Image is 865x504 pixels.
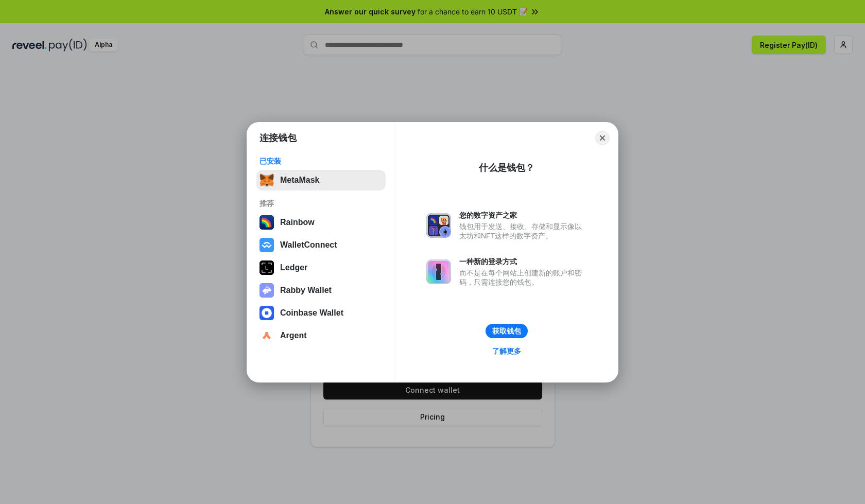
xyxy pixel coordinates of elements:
[280,286,332,295] div: Rabby Wallet
[426,259,451,284] img: svg+xml,%3Csvg%20xmlns%3D%22http%3A%2F%2Fwww.w3.org%2F2000%2Fsvg%22%20fill%3D%22none%22%20viewBox...
[595,131,610,145] button: Close
[259,132,297,144] h1: 连接钱包
[256,257,386,278] button: Ledger
[280,240,337,250] div: WalletConnect
[486,344,527,358] a: 了解更多
[259,173,274,187] img: svg+xml,%3Csvg%20fill%3D%22none%22%20height%3D%2233%22%20viewBox%3D%220%200%2035%2033%22%20width%...
[256,212,386,233] button: Rainbow
[256,170,386,190] button: MetaMask
[459,211,587,220] div: 您的数字资产之家
[280,218,315,227] div: Rainbow
[259,283,274,298] img: svg+xml,%3Csvg%20xmlns%3D%22http%3A%2F%2Fwww.w3.org%2F2000%2Fsvg%22%20fill%3D%22none%22%20viewBox...
[259,328,274,343] img: svg+xml,%3Csvg%20width%3D%2228%22%20height%3D%2228%22%20viewBox%3D%220%200%2028%2028%22%20fill%3D...
[259,215,274,230] img: svg+xml,%3Csvg%20width%3D%22120%22%20height%3D%22120%22%20viewBox%3D%220%200%20120%20120%22%20fil...
[280,331,307,340] div: Argent
[492,326,521,336] div: 获取钱包
[459,222,587,240] div: 钱包用于发送、接收、存储和显示像以太坊和NFT这样的数字资产。
[426,213,451,238] img: svg+xml,%3Csvg%20xmlns%3D%22http%3A%2F%2Fwww.w3.org%2F2000%2Fsvg%22%20fill%3D%22none%22%20viewBox...
[256,280,386,301] button: Rabby Wallet
[256,325,386,346] button: Argent
[280,263,307,272] div: Ledger
[492,346,521,356] div: 了解更多
[280,308,343,318] div: Coinbase Wallet
[259,306,274,320] img: svg+xml,%3Csvg%20width%3D%2228%22%20height%3D%2228%22%20viewBox%3D%220%200%2028%2028%22%20fill%3D...
[259,157,383,166] div: 已安装
[259,238,274,252] img: svg+xml,%3Csvg%20width%3D%2228%22%20height%3D%2228%22%20viewBox%3D%220%200%2028%2028%22%20fill%3D...
[256,235,386,255] button: WalletConnect
[459,268,587,287] div: 而不是在每个网站上创建新的账户和密码，只需连接您的钱包。
[256,303,386,323] button: Coinbase Wallet
[259,260,274,275] img: svg+xml,%3Csvg%20xmlns%3D%22http%3A%2F%2Fwww.w3.org%2F2000%2Fsvg%22%20width%3D%2228%22%20height%3...
[479,162,534,174] div: 什么是钱包？
[259,199,383,208] div: 推荐
[486,324,528,338] button: 获取钱包
[280,176,319,185] div: MetaMask
[459,257,587,266] div: 一种新的登录方式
